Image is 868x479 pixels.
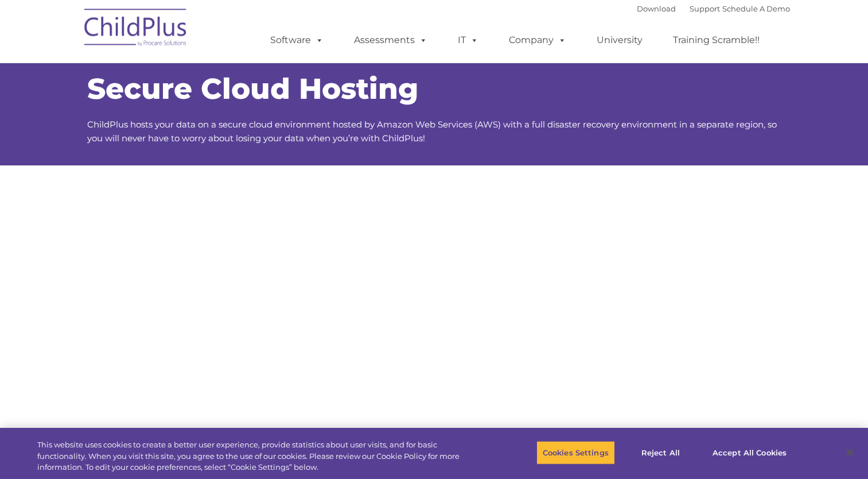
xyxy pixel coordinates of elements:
font: | [637,4,790,13]
img: ChildPlus by Procare Solutions [79,1,193,58]
a: Company [497,29,578,52]
a: Software [259,29,335,52]
span: Secure Cloud Hosting [87,71,418,106]
div: This website uses cookies to create a better user experience, provide statistics about user visit... [37,439,477,473]
button: Cookies Settings [536,441,615,465]
button: Close [837,440,862,465]
span: ChildPlus hosts your data on a secure cloud environment hosted by Amazon Web Services (AWS) with ... [87,119,777,144]
a: University [585,29,654,52]
a: IT [446,29,490,52]
a: Training Scramble!! [661,29,771,52]
button: Reject All [625,441,696,465]
a: Schedule A Demo [722,4,790,13]
a: Support [690,4,720,13]
a: Assessments [342,29,439,52]
a: Download [637,4,676,13]
button: Accept All Cookies [706,441,793,465]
